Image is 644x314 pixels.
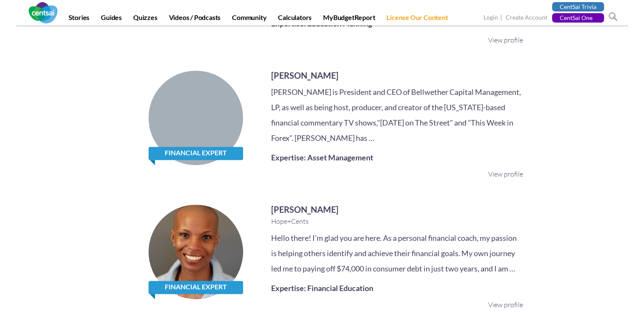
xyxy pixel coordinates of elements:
[271,19,372,28] strong: Expertise: Education Planning
[128,13,163,25] a: Quizzes
[552,2,604,11] a: CentSai Trivia
[318,13,380,25] a: MyBudgetReport
[499,13,504,23] span: |
[63,13,95,25] a: Stories
[29,2,57,23] img: CentSai
[227,13,272,25] a: Community
[149,205,243,299] img: Alaya Linton
[271,84,523,146] p: [PERSON_NAME] is President and CEO of Bellwether Capital Management, LP, as well as being host, p...
[381,13,453,25] a: License Our Content
[273,13,317,25] a: Calculators
[271,204,338,214] a: [PERSON_NAME]
[149,71,243,165] img: Aidan Doyle
[149,281,243,294] span: Financial Expert
[484,14,498,23] a: Login
[488,170,523,178] a: View profile
[271,217,523,226] div: Hope+Cents
[552,13,604,23] a: CentSai One
[506,14,547,23] a: Create Account
[271,153,373,162] strong: Expertise: Asset Management
[149,147,243,160] span: Financial Expert
[271,230,523,276] p: Hello there! I’m glad you are here. As a personal financial coach, my passion is helping others i...
[488,36,523,44] a: View profile
[164,13,226,25] a: Videos / Podcasts
[488,300,523,309] a: View profile
[271,70,338,80] a: [PERSON_NAME]
[96,13,127,25] a: Guides
[271,283,373,293] strong: Expertise: Financial Education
